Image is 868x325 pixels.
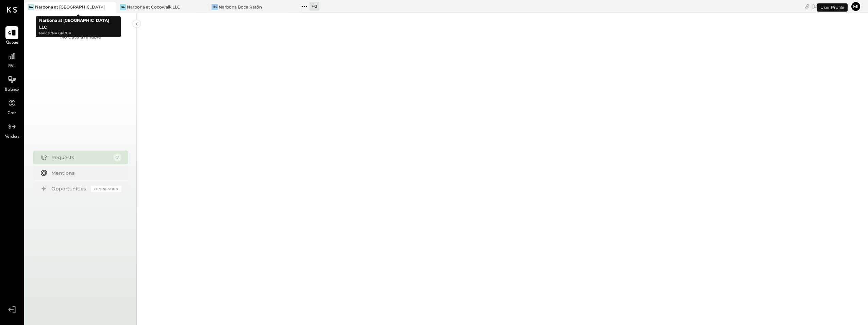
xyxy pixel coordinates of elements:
div: User Profile [817,3,848,12]
div: Requests [51,154,110,161]
div: Narbona at [GEOGRAPHIC_DATA] LLC [35,4,106,10]
p: Narbona Group [39,31,117,36]
a: Cash [0,97,23,117]
span: Balance [5,87,19,93]
div: Na [120,4,126,10]
a: Vendors [0,120,23,140]
span: Queue [6,40,18,46]
div: Coming Soon [91,186,121,192]
a: Balance [0,73,23,93]
div: NB [212,4,218,10]
div: Na [28,4,34,10]
span: Vendors [5,134,19,140]
div: Mentions [51,170,118,176]
span: P&L [8,63,16,69]
div: 5 [113,153,121,161]
div: Opportunities [51,185,87,192]
div: [DATE] [812,3,849,10]
b: Narbona at [GEOGRAPHIC_DATA] LLC [39,18,109,30]
button: Mi [850,1,861,12]
a: Queue [0,26,23,46]
div: Narbona at Cocowalk LLC [127,4,180,10]
div: copy link [804,3,811,10]
div: Narbona Boca Ratōn [219,4,262,10]
div: + 0 [310,2,319,11]
a: P&L [0,50,23,69]
span: Cash [7,110,16,117]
